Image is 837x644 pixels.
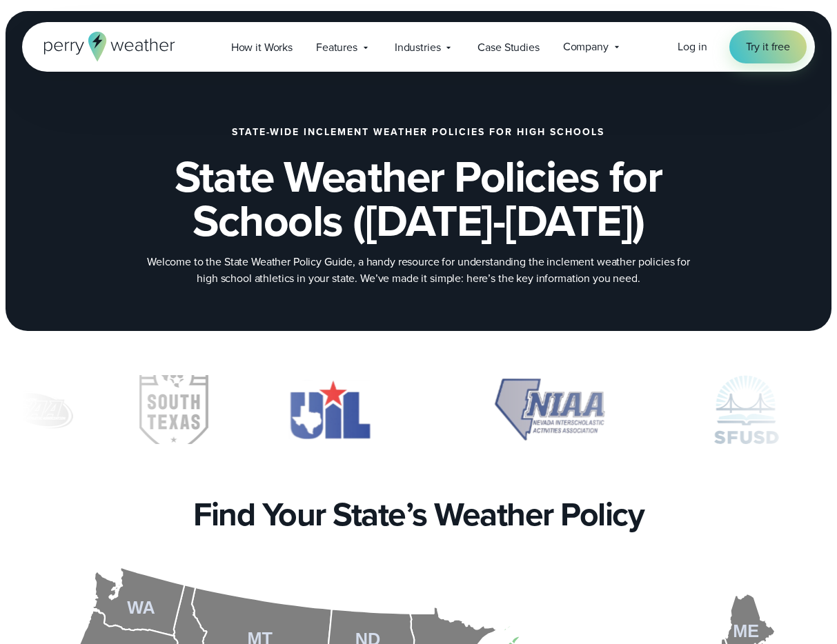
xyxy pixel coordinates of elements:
span: Industries [395,39,441,56]
span: How it Works [231,39,293,56]
div: 9 of 10 [4,375,73,444]
img: South Texas Youth Soccer Association (STYSA) [139,375,208,444]
h2: State-Wide Inclement Weather Policies for High Schools [232,127,604,138]
span: Company [563,39,609,55]
span: Features [316,39,357,56]
a: How it Works [219,33,304,61]
a: Case Studies [466,33,551,61]
div: 10 of 10 [139,375,208,444]
a: Log in [678,39,707,55]
div: 2 of 10 [451,375,647,444]
tspan: WA [127,598,155,617]
img: NIAA-Nevada-Interscholastic-Activities-Association.svg [451,375,647,444]
span: Case Studies [477,39,539,56]
div: 3 of 10 [713,375,779,444]
span: Log in [678,39,707,54]
span: Try it free [746,39,790,55]
img: San Fransisco Unified School District [713,375,779,444]
img: Southern Athletic Association [4,375,73,444]
div: 1 of 10 [275,375,385,444]
h2: Find Your State’s Weather Policy [193,495,644,534]
tspan: ME [733,621,759,641]
a: Try it free [729,30,807,63]
div: slideshow [22,375,815,451]
p: Welcome to the State Weather Policy Guide, a handy resource for understanding the inclement weath... [142,254,694,287]
img: UIL.svg [275,375,385,444]
h1: State Weather Policies for Schools ([DATE]-[DATE]) [90,154,747,243]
